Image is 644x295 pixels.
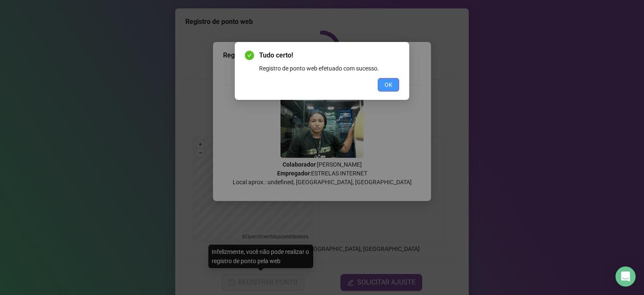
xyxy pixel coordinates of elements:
div: Open Intercom Messenger [615,266,636,287]
span: OK [384,80,392,89]
button: OK [378,78,399,91]
span: Tudo certo! [259,50,399,60]
div: Registro de ponto web efetuado com sucesso. [259,64,399,73]
span: check-circle [245,51,254,60]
